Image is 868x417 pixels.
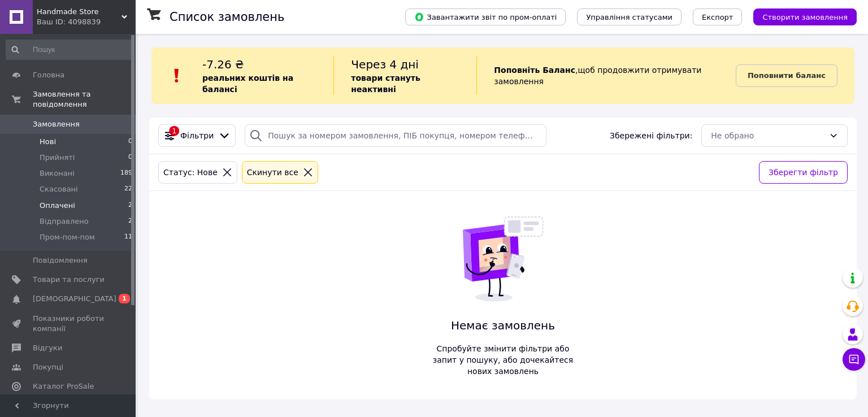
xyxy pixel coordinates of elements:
button: Зберегти фільтр [759,161,848,184]
b: Поповніть Баланс [494,66,575,75]
span: Збережені фільтри: [610,130,692,141]
span: Показники роботи компанії [33,314,105,334]
b: Поповнити баланс [748,71,826,80]
img: :exclamation: [168,67,185,84]
span: 0 [128,153,132,163]
span: Створити замовлення [762,13,848,21]
span: Фільтри [180,130,214,141]
span: 1 [119,294,130,303]
span: Відгуки [33,343,62,353]
span: Нові [40,137,56,147]
span: Завантажити звіт по пром-оплаті [414,12,557,22]
span: Оплачені [40,201,75,211]
span: Замовлення та повідомлення [33,89,136,110]
span: 0 [128,137,132,147]
span: Відправлено [40,216,89,227]
h1: Список замовлень [170,10,284,24]
span: 2 [128,216,132,227]
div: Не обрано [711,129,824,142]
span: -7.26 ₴ [202,58,244,71]
span: Немає замовлень [428,318,578,334]
span: Покупці [33,362,63,372]
input: Пошук за номером замовлення, ПІБ покупця, номером телефону, Email, номером накладної [245,124,546,147]
button: Управління статусами [577,8,682,25]
span: Через 4 дні [351,58,419,71]
span: Головна [33,70,64,80]
div: Ваш ID: 4098839 [37,17,136,27]
button: Завантажити звіт по пром-оплаті [405,8,566,25]
span: Handmade Store [37,7,121,17]
span: Прийняті [40,153,75,163]
span: 189 [120,168,132,179]
span: Товари та послуги [33,275,105,285]
span: Скасовані [40,184,78,194]
span: Управління статусами [586,13,672,21]
span: 11 [124,232,132,242]
a: Поповнити баланс [736,64,837,87]
span: Каталог ProSale [33,381,94,392]
input: Пошук [6,40,133,60]
span: Зберегти фільтр [769,166,838,179]
span: Експорт [702,13,734,21]
span: Виконані [40,168,75,179]
span: [DEMOGRAPHIC_DATA] [33,294,116,304]
span: Спробуйте змінити фільтри або запит у пошуку, або дочекайтеся нових замовлень [428,343,578,377]
b: реальних коштів на балансі [202,73,293,94]
div: Cкинути все [245,166,301,179]
span: Пром-пом-пом [40,232,95,242]
div: Статус: Нове [161,166,220,179]
span: 2 [128,201,132,211]
button: Створити замовлення [753,8,857,25]
a: Створити замовлення [742,12,857,21]
button: Чат з покупцем [843,348,865,371]
button: Експорт [693,8,743,25]
span: Замовлення [33,119,80,129]
b: товари стануть неактивні [351,73,420,94]
div: , щоб продовжити отримувати замовлення [476,57,736,95]
span: Повідомлення [33,255,88,266]
span: 22 [124,184,132,194]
